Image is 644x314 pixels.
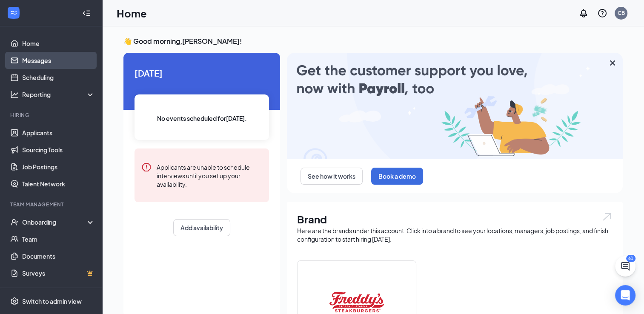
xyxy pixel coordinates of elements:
div: CB [618,9,625,17]
button: Add availability [173,219,230,236]
div: Onboarding [22,218,88,226]
div: Open Intercom Messenger [615,285,635,305]
a: Documents [22,248,95,265]
svg: Collapse [82,9,91,17]
div: Hiring [10,111,93,119]
a: Job Postings [22,158,95,175]
img: open.6027fd2a22e1237b5b06.svg [601,212,613,222]
svg: WorkstreamLogo [9,9,18,17]
svg: ChatActive [620,261,630,271]
svg: Error [141,162,152,172]
svg: Cross [607,58,618,68]
img: payroll-large.gif [287,53,623,159]
span: No events scheduled for [DATE] . [157,114,247,123]
a: Home [22,35,95,52]
a: Applicants [22,124,95,141]
a: SurveysCrown [22,265,95,282]
a: Talent Network [22,175,95,192]
div: Here are the brands under this account. Click into a brand to see your locations, managers, job p... [297,226,613,243]
div: Switch to admin view [22,297,82,305]
h3: 👋 Good morning, [PERSON_NAME] ! [123,37,623,46]
div: Applicants are unable to schedule interviews until you set up your availability. [157,162,262,188]
h1: Brand [297,212,613,226]
svg: Settings [10,297,19,305]
button: ChatActive [615,256,635,277]
button: See how it works [301,168,363,185]
div: Team Management [10,201,93,208]
button: Book a demo [371,168,423,185]
div: Reporting [22,90,95,99]
svg: QuestionInfo [597,8,607,18]
h1: Home [117,6,147,20]
a: Messages [22,52,95,69]
a: Scheduling [22,69,95,86]
svg: Analysis [10,90,19,99]
div: 61 [626,255,635,262]
svg: UserCheck [10,218,19,226]
span: [DATE] [135,66,269,80]
a: Sourcing Tools [22,141,95,158]
svg: Notifications [578,8,589,18]
a: Team [22,231,95,248]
